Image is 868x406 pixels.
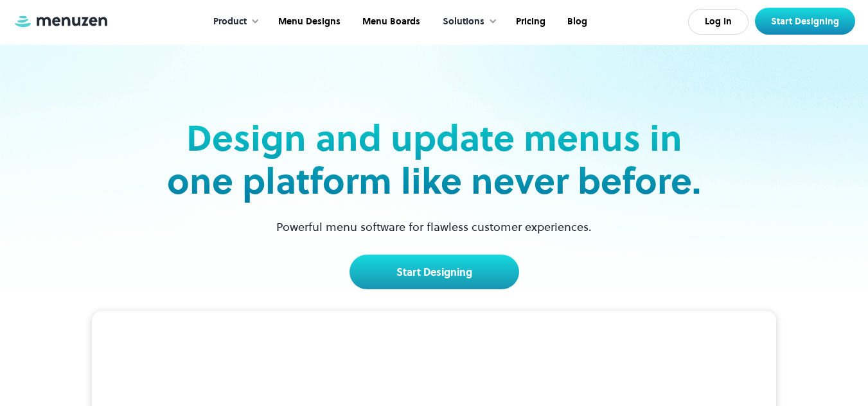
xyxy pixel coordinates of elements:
[504,2,555,42] a: Pricing
[350,2,430,42] a: Menu Boards
[555,2,597,42] a: Blog
[350,255,519,289] a: Start Designing
[688,9,748,35] a: Log In
[200,2,266,42] div: Product
[430,2,504,42] div: Solutions
[266,2,350,42] a: Menu Designs
[260,218,608,235] p: Powerful menu software for flawless customer experiences.
[163,117,705,203] h2: Design and update menus in one platform like never before.
[755,8,855,35] a: Start Designing
[443,15,484,29] div: Solutions
[213,15,247,29] div: Product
